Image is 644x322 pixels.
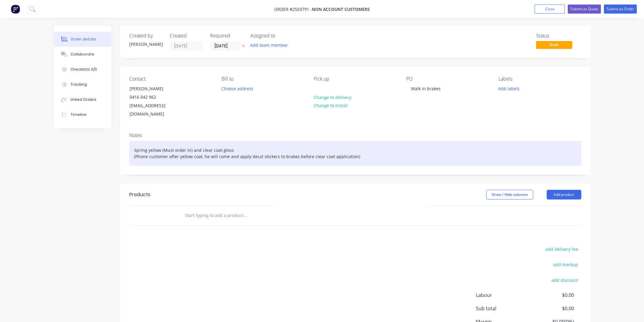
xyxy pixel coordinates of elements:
[542,245,581,253] button: add delivery fee
[54,47,111,62] button: Collaborate
[406,76,489,82] div: PO
[71,97,96,102] div: Linked Orders
[312,6,370,12] span: Non account customers
[130,84,180,93] div: [PERSON_NAME]
[547,190,581,199] button: Add product
[54,62,111,77] button: Checklists 0/0
[568,5,601,14] button: Submit as Quote
[71,52,94,57] div: Collaborate
[218,84,257,92] button: Choose address
[54,32,111,47] button: Order details
[274,6,312,12] span: Order #2503791 -
[129,33,162,39] div: Created by
[247,41,291,49] button: Add team member
[129,76,212,82] div: Contact
[310,101,351,110] button: Change to install
[124,84,185,119] div: [PERSON_NAME]0416 042 962[EMAIL_ADDRESS][DOMAIN_NAME]
[536,41,572,49] span: Draft
[310,93,354,101] button: Change to delivery
[550,260,581,269] button: add markup
[129,41,162,47] div: [PERSON_NAME]
[54,107,111,122] button: Timeline
[71,82,87,87] div: Tracking
[314,76,396,82] div: Pick up
[71,37,96,42] div: Order details
[495,84,523,92] button: Add labels
[129,132,581,138] div: Notes
[529,292,574,299] span: $0.00
[185,209,305,222] input: Start typing to add a product...
[71,67,97,72] div: Checklists 0/0
[250,41,291,49] button: Add team member
[406,84,445,93] div: Walk in brakes
[548,276,581,284] button: add discount
[536,33,581,39] div: Status
[221,76,304,82] div: Bill to
[486,190,533,199] button: Show / Hide columns
[210,33,243,39] div: Required
[250,33,311,39] div: Assigned to
[498,76,581,82] div: Labels
[476,305,529,312] span: Sub total
[11,5,20,14] img: Factory
[529,305,574,312] span: $0.00
[54,92,111,107] button: Linked Orders
[130,93,180,101] div: 0416 042 962
[71,112,86,117] div: Timeline
[54,77,111,92] button: Tracking
[130,101,180,118] div: [EMAIL_ADDRESS][DOMAIN_NAME]
[535,5,565,14] button: Close
[604,5,637,14] button: Submit as Order
[129,141,581,166] div: Spring yellow (Must order in) and clear coat gloss (Phone customer after yellow coat, he will com...
[129,191,150,198] div: Products
[170,33,203,39] div: Created
[476,292,529,299] span: Labour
